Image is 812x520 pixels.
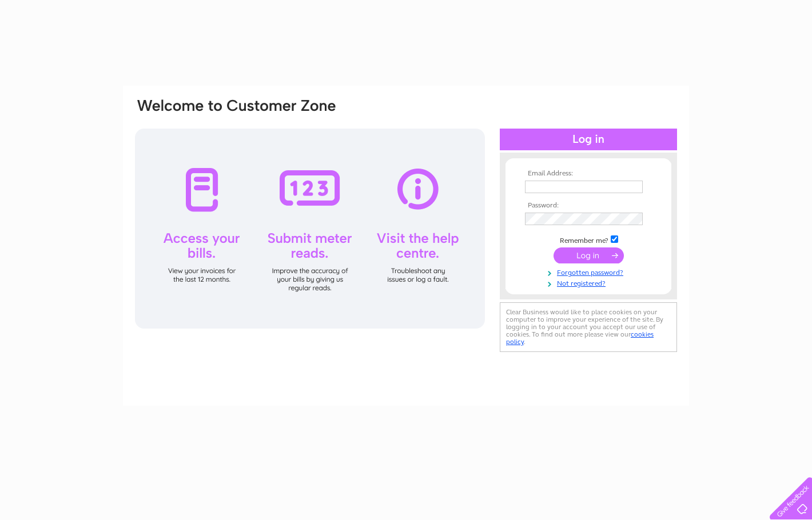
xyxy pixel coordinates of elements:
[500,302,677,352] div: Clear Business would like to place cookies on your computer to improve your experience of the sit...
[522,202,655,210] th: Password:
[522,234,655,245] td: Remember me?
[506,330,654,346] a: cookies policy
[522,170,655,178] th: Email Address:
[525,277,655,288] a: Not registered?
[525,266,655,277] a: Forgotten password?
[554,247,624,263] input: Submit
